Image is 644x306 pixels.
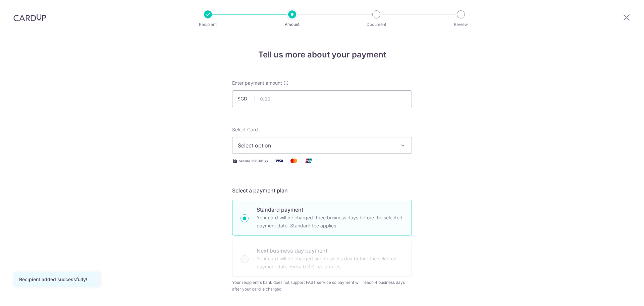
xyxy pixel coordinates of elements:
[232,80,282,86] span: Enter payment amount
[232,49,412,61] h4: Tell us more about your payment
[601,286,637,303] iframe: Opens a widget where you can find more information
[272,157,286,165] img: Visa
[238,141,394,149] span: Select option
[257,214,404,230] p: Your card will be charged three business days before the selected payment date. Standard fee appl...
[232,186,412,194] h5: Select a payment plan
[352,21,401,28] p: Document
[257,206,404,214] p: Standard payment
[302,157,315,165] img: Union Pay
[436,21,486,28] p: Review
[232,127,258,132] span: translation missing: en.payables.payment_networks.credit_card.summary.labels.select_card
[13,13,46,21] img: CardUp
[232,90,412,107] input: 0.00
[19,276,94,283] div: Recipient added successfully!
[239,158,270,164] span: Secure 256-bit SSL
[287,157,301,165] img: Mastercard
[183,21,233,28] p: Recipient
[232,137,412,154] button: Select option
[267,21,317,28] p: Amount
[237,95,255,102] span: SGD
[232,279,412,293] div: Your recipient's bank does not support FAST service so payment will reach 4 business days after y...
